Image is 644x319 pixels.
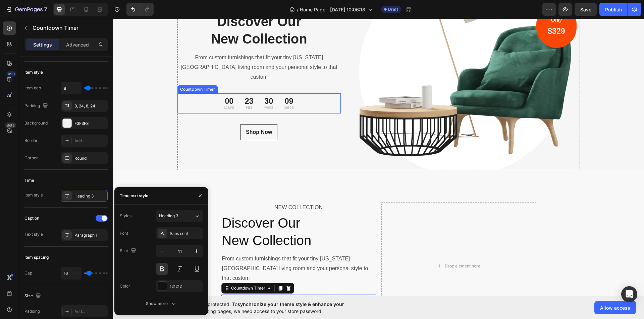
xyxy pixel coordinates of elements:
div: Countdown Timer [117,266,154,272]
p: Settings [33,41,52,48]
div: Padding [24,101,49,110]
div: Time [24,177,34,183]
div: 09 [171,79,181,86]
div: Corner [24,155,38,161]
div: Round [74,155,106,161]
button: Heading 3 [156,210,203,222]
div: Color [120,283,130,289]
p: Mins [151,86,160,91]
p: From custom furnishings that fit your tiny [US_STATE][GEOGRAPHIC_DATA] living room and your perso... [109,235,262,264]
iframe: Design area [113,19,644,296]
div: 8, 24, 8, 24 [74,103,106,109]
p: Countdown Timer [33,24,105,32]
div: Paragraph 1 [74,232,106,238]
div: Item style [24,192,43,198]
div: Open Intercom Messenger [621,286,637,302]
span: synchronize your theme style & enhance your experience [156,301,344,314]
div: Shop Now [133,109,159,117]
div: 30 [151,79,160,86]
span: Home Page - [DATE] 10:06:18 [300,6,365,13]
div: Styles [120,213,131,219]
div: Sans-serif [170,231,201,237]
div: Size [24,292,42,301]
p: Days [111,86,121,91]
p: Hrs [132,86,141,91]
div: Add... [74,309,106,315]
div: Gap [24,270,32,276]
span: Draft [388,6,398,12]
div: Text style [24,231,43,237]
a: Shop Now [127,105,164,122]
button: Save [575,3,597,16]
div: Heading 3 [74,193,106,199]
div: 121212 [170,284,201,290]
div: Undo/Redo [126,3,154,16]
div: 23 [132,79,141,86]
div: Background [24,120,48,126]
button: Allow access [594,301,636,314]
div: Rich Text Editor. Editing area: main [108,183,263,194]
p: NEW COLLECTION [109,184,262,194]
span: Allow access [600,304,630,311]
p: Advanced [66,41,89,48]
div: Item spacing [24,254,49,260]
div: Font [120,230,128,236]
input: Auto [61,82,81,94]
div: 450 [6,71,16,77]
button: 7 [3,3,50,16]
div: Size [120,246,138,255]
input: Auto [61,267,81,279]
div: Publish [605,6,622,13]
span: Heading 3 [159,213,178,219]
button: Show more [120,298,203,310]
div: Padding [24,308,40,314]
div: F3F3F3 [74,121,106,127]
div: CountDown Timer [66,68,103,74]
div: Drop element here [332,245,367,250]
p: $329 [435,8,452,18]
div: Time text style [120,193,148,199]
div: Item style [24,69,43,75]
div: Item gap [24,85,41,91]
p: Discover Our New Collection [109,195,262,230]
p: Secs [171,86,181,91]
span: Save [580,7,591,12]
div: Add... [74,138,106,144]
div: Beta [5,123,16,128]
div: Border [24,138,38,144]
button: Publish [599,3,628,16]
span: / [297,6,299,13]
span: Your page is password protected. To when designing pages, we need access to your store password. [156,301,370,315]
h2: Rich Text Editor. Editing area: main [108,195,263,231]
div: Show more [146,300,177,307]
p: From custom furnishings that fit your tiny [US_STATE][GEOGRAPHIC_DATA] living room and your perso... [65,34,227,63]
div: Caption [24,215,39,221]
div: Rich Text Editor. Editing area: main [108,235,263,265]
p: 7 [44,5,47,13]
div: 00 [111,79,121,86]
